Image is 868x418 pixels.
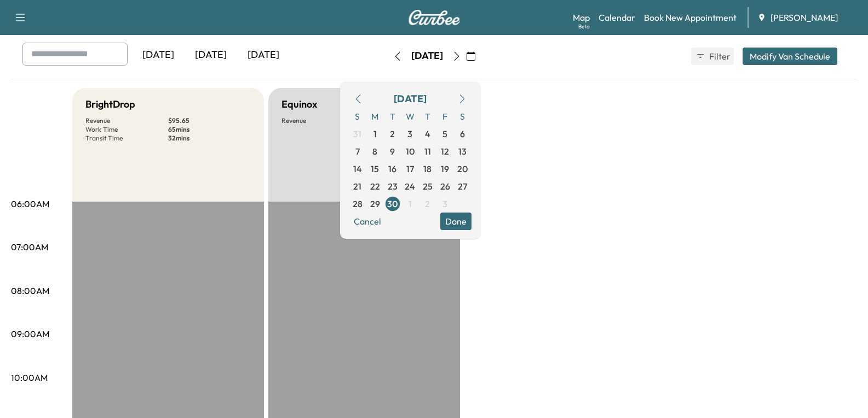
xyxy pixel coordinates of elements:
p: $ 95.65 [168,116,251,125]
span: 25 [423,180,433,193]
span: 26 [440,180,450,193]
span: 2 [390,127,395,140]
span: 15 [371,162,379,175]
span: S [454,108,472,125]
span: 22 [370,180,380,193]
span: 8 [372,145,377,158]
span: 24 [405,180,415,193]
span: [PERSON_NAME] [771,11,838,24]
span: 18 [423,162,432,175]
span: 23 [388,180,398,193]
span: 1 [409,197,412,210]
div: [DATE] [394,91,427,107]
span: 4 [425,127,430,140]
span: 2 [425,197,430,210]
button: Done [440,213,472,230]
p: Revenue [281,116,364,125]
span: 12 [441,145,449,158]
span: 20 [457,162,468,175]
p: 10:00AM [11,371,48,384]
a: MapBeta [573,11,590,24]
span: 17 [406,162,414,175]
div: [DATE] [185,43,237,68]
span: T [384,108,401,125]
span: M [366,108,384,125]
span: 9 [390,145,395,158]
h5: BrightDrop [85,97,135,112]
button: Cancel [349,213,386,230]
span: S [349,108,366,125]
span: Filter [709,50,729,63]
span: 7 [355,145,360,158]
div: Beta [578,22,590,31]
span: 21 [353,180,361,193]
a: Book New Appointment [644,11,737,24]
span: 10 [406,145,415,158]
span: F [436,108,454,125]
p: 07:00AM [11,240,48,254]
p: 65 mins [168,125,251,134]
p: 32 mins [168,134,251,143]
span: 30 [387,197,398,210]
span: 31 [353,127,361,140]
span: 16 [388,162,396,175]
img: Curbee Logo [408,10,461,25]
button: Modify Van Schedule [743,48,837,65]
p: Work Time [85,125,168,134]
span: 27 [458,180,467,193]
p: 09:00AM [11,327,49,340]
p: 08:00AM [11,284,49,297]
div: [DATE] [237,43,290,68]
div: [DATE] [411,49,443,63]
span: 19 [441,162,449,175]
span: 3 [407,127,412,140]
p: 06:00AM [11,197,49,210]
a: Calendar [599,11,635,24]
span: 3 [442,197,447,210]
div: [DATE] [132,43,185,68]
span: 29 [370,197,380,210]
span: 13 [458,145,467,158]
span: 28 [353,197,363,210]
h5: Equinox [281,97,317,112]
p: Revenue [85,116,168,125]
span: 5 [442,127,447,140]
span: 6 [460,127,465,140]
button: Filter [691,48,734,65]
span: 14 [353,162,362,175]
span: 1 [373,127,377,140]
span: T [419,108,436,125]
span: 11 [424,145,431,158]
p: Transit Time [85,134,168,143]
span: W [401,108,419,125]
